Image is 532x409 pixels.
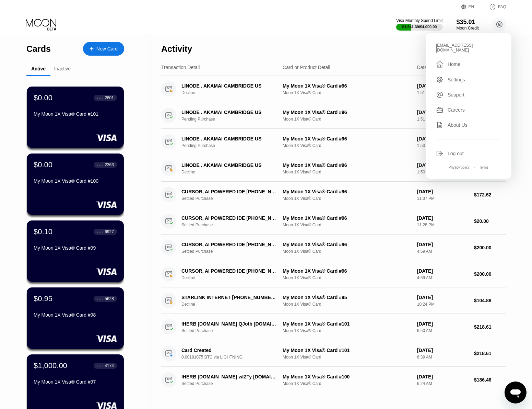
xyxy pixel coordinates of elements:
div: Decline [181,275,286,280]
div: My Moon 1X Visa® Card #96 [283,110,412,115]
div:  [436,60,444,68]
div: My Moon 1X Visa® Card #101 [34,111,117,117]
div: [DATE] [417,83,469,89]
div: IHERB [DOMAIN_NAME] wIZTy [DOMAIN_NAME] USSettled PurchaseMy Moon 1X Visa® Card #100Moon 1X Visa®... [161,367,506,393]
div: IHERB [DOMAIN_NAME] wIZTy [DOMAIN_NAME] US [181,374,279,379]
div: Support [436,91,501,99]
div: Log out [448,151,464,156]
div: [DATE] [417,348,469,353]
div: Careers [448,107,465,113]
div: Moon 1X Visa® Card [283,90,412,95]
div: 10:24 PM [417,302,469,307]
div: Decline [181,302,286,307]
div: 1:51 PM [417,90,469,95]
div: 4:59 AM [417,249,469,254]
div: LINODE . AKAMAI CAMBRIDGE USPending PurchaseMy Moon 1X Visa® Card #96Moon 1X Visa® Card[DATE]1:51... [161,102,506,129]
div: [EMAIL_ADDRESS][DOMAIN_NAME] [436,43,501,53]
div: Transaction Detail [161,65,200,70]
div: [DATE] [417,136,469,141]
div: My Moon 1X Visa® Card #96 [283,215,412,221]
div: ● ● ● ● [97,164,104,166]
div: Careers [436,106,501,114]
div: Moon 1X Visa® Card [283,381,412,386]
div: My Moon 1X Visa® Card #101 [283,321,412,327]
div: Privacy policy [449,166,470,169]
div: CURSOR, AI POWERED IDE [PHONE_NUMBER] USSettled PurchaseMy Moon 1X Visa® Card #96Moon 1X Visa® Ca... [161,208,506,235]
div: Home [448,61,460,67]
div: My Moon 1X Visa® Card #96 [283,83,412,89]
div: Decline [181,90,286,95]
div: IHERB [DOMAIN_NAME] QJotb [DOMAIN_NAME] US [181,321,279,327]
div: Pending Purchase [181,117,286,122]
div: [DATE] [417,295,469,300]
div: $35.01Moon Credit [457,19,479,31]
div: ● ● ● ● [97,97,104,99]
div: Inactive [54,66,71,71]
div: 6927 [105,229,114,234]
div: Visa Monthly Spend Limit$1,641.39/$4,000.00 [396,18,442,31]
div: My Moon 1X Visa® Card #95 [283,295,412,300]
div: [DATE] [417,242,469,247]
div: IHERB [DOMAIN_NAME] QJotb [DOMAIN_NAME] USSettled PurchaseMy Moon 1X Visa® Card #101Moon 1X Visa®... [161,314,506,340]
div: 11:28 PM [417,223,469,227]
div: CURSOR, AI POWERED IDE [PHONE_NUMBER] US [181,189,279,194]
div: Visa Monthly Spend Limit [396,18,442,23]
div: $104.88 [474,298,506,303]
div: $0.00 [34,93,52,102]
div: $186.46 [474,377,506,383]
div: Moon Credit [457,26,479,31]
div: Moon 1X Visa® Card [283,143,412,148]
div: [DATE] [417,215,469,221]
div: $20.00 [474,218,506,224]
div: Moon 1X Visa® Card [283,196,412,201]
div: $0.95● ● ● ●5628My Moon 1X Visa® Card #98 [27,287,124,349]
div: Activity [161,44,192,54]
div: $218.61 [474,351,506,356]
div: Log out [436,150,501,157]
div: Terms [479,166,488,169]
div: Cards [26,44,51,54]
div: 4174 [105,363,114,368]
div: 6:39 AM [417,355,469,360]
div: Moon 1X Visa® Card [283,223,412,227]
div: CURSOR, AI POWERED IDE [PHONE_NUMBER] USSettled PurchaseMy Moon 1X Visa® Card #96Moon 1X Visa® Ca... [161,235,506,261]
div: LINODE . AKAMAI CAMBRIDGE US [181,110,279,115]
div: LINODE . AKAMAI CAMBRIDGE US [181,83,279,89]
div: CURSOR, AI POWERED IDE [PHONE_NUMBER] US [181,215,279,221]
div: Moon 1X Visa® Card [283,275,412,280]
div: 2363 [105,162,114,167]
div: About Us [448,122,468,128]
div: [DATE] [417,268,469,274]
div: $0.95 [34,294,52,303]
div: $200.00 [474,245,506,250]
iframe: Button to launch messaging window, conversation in progress [505,382,527,404]
div: $200.00 [474,271,506,277]
div: [DATE] [417,162,469,168]
div: Settled Purchase [181,328,286,333]
div: My Moon 1X Visa® Card #97 [34,379,117,385]
div: LINODE . AKAMAI CAMBRIDGE USDeclineMy Moon 1X Visa® Card #96Moon 1X Visa® Card[DATE]1:51 PM$50.00 [161,76,506,102]
div: CURSOR, AI POWERED IDE [PHONE_NUMBER] USDeclineMy Moon 1X Visa® Card #96Moon 1X Visa® Card[DATE]4... [161,261,506,287]
div: 1:50 PM [417,143,469,148]
div: [DATE] [417,110,469,115]
div: $0.00● ● ● ●2363My Moon 1X Visa® Card #100 [27,154,124,215]
div: Settled Purchase [181,381,286,386]
div: Home [436,60,501,68]
div: $218.61 [474,324,506,330]
div: My Moon 1X Visa® Card #100 [283,374,412,379]
div: Card Created [181,348,279,353]
div: Moon 1X Visa® Card [283,170,412,174]
div: $0.00● ● ● ●2801My Moon 1X Visa® Card #101 [27,87,124,148]
div: $172.62 [474,192,506,197]
div: LINODE . AKAMAI CAMBRIDGE USPending PurchaseMy Moon 1X Visa® Card #96Moon 1X Visa® Card[DATE]1:50... [161,129,506,155]
div: 6:50 AM [417,328,469,333]
div: [DATE] [417,189,469,194]
div: My Moon 1X Visa® Card #96 [283,162,412,168]
div: EN [461,3,482,10]
div: Date & Time [417,65,444,70]
div: Settled Purchase [181,223,286,227]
